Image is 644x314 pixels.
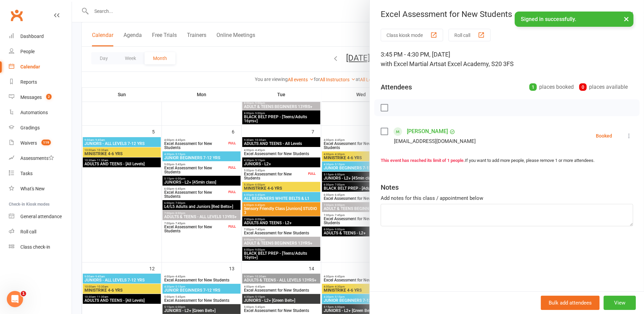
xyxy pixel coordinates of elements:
span: 2 [46,94,52,100]
a: Roll call [9,224,72,239]
a: Waivers 119 [9,135,72,151]
div: Calendar [20,64,40,69]
a: Tasks [9,166,72,181]
div: 1 [529,83,537,91]
a: Reports [9,75,72,90]
div: places booked [529,82,574,92]
button: Roll call [449,29,491,41]
div: Waivers [20,140,37,146]
a: Messages 2 [9,90,72,105]
strong: This event has reached its limit of 1 people. [381,158,465,163]
span: 1 [21,291,26,296]
div: If you want to add more people, please remove 1 or more attendees. [381,157,633,164]
a: [PERSON_NAME] [407,126,448,137]
button: View [604,296,636,310]
div: Dashboard [20,34,44,39]
a: Assessments [9,151,72,166]
div: Automations [20,110,48,115]
span: with Excel Martial Arts [381,60,441,67]
div: Class check-in [20,244,50,250]
div: Tasks [20,171,33,176]
span: 119 [41,140,51,145]
div: Messages [20,95,42,100]
div: Booked [596,133,612,138]
a: Automations [9,105,72,120]
div: Gradings [20,125,40,130]
div: 0 [579,83,587,91]
span: Signed in successfully. [521,16,576,22]
iframe: Intercom live chat [7,291,23,307]
a: Gradings [9,120,72,135]
div: Excel Assessment for New Students [370,9,644,19]
button: Class kiosk mode [381,29,443,41]
div: People [20,49,35,54]
a: Class kiosk mode [9,239,72,255]
div: Roll call [20,229,36,234]
div: What's New [20,186,45,191]
a: Clubworx [8,7,25,24]
div: places available [579,82,628,92]
a: What's New [9,181,72,196]
button: Bulk add attendees [541,296,600,310]
div: Assessments [20,155,54,161]
span: at Excel Academy, S20 3FS [441,60,514,67]
div: Notes [381,183,399,192]
a: Dashboard [9,29,72,44]
div: [EMAIL_ADDRESS][DOMAIN_NAME] [394,137,476,146]
a: Calendar [9,59,72,75]
div: Reports [20,79,37,85]
div: Attendees [381,82,412,92]
div: 3:45 PM - 4:30 PM, [DATE] [381,50,633,69]
a: People [9,44,72,59]
button: × [620,12,632,26]
a: General attendance kiosk mode [9,209,72,224]
div: General attendance [20,214,62,219]
div: Add notes for this class / appointment below [381,194,633,202]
